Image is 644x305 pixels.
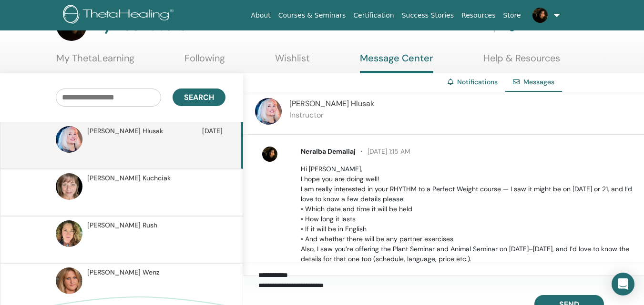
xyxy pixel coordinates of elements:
[301,164,633,284] p: Hi [PERSON_NAME], I hope you are doing well! I am really interested in your RHYTHM to a Perfect W...
[63,5,177,26] img: logo.png
[247,7,274,24] a: About
[87,126,163,136] span: [PERSON_NAME] Hlusak
[56,52,134,71] a: My ThetaLearning
[458,7,500,24] a: Resources
[356,147,410,156] span: [DATE] 1:15 AM
[349,7,398,24] a: Certification
[500,7,525,24] a: Store
[56,267,82,294] img: default.jpg
[532,8,548,23] img: default.jpg
[87,220,157,230] span: [PERSON_NAME] Rush
[184,52,225,71] a: Following
[289,109,374,121] p: Instructor
[483,52,560,71] a: Help & Resources
[184,92,214,102] span: Search
[360,52,433,73] a: Message Center
[523,78,554,86] span: Messages
[202,126,223,136] span: [DATE]
[398,7,458,24] a: Success Stories
[262,147,277,162] img: default.jpg
[255,98,282,125] img: default.jpg
[612,273,634,295] div: Open Intercom Messenger
[56,126,82,153] img: default.jpg
[289,98,374,108] span: [PERSON_NAME] Hlusak
[87,267,160,277] span: [PERSON_NAME] Wenz
[275,7,350,24] a: Courses & Seminars
[56,220,82,247] img: default.jpg
[56,173,82,200] img: default.jpg
[87,173,171,183] span: [PERSON_NAME] Kuchciak
[301,147,356,156] span: Neralba Demaliaj
[91,17,188,34] h3: My Dashboard
[275,52,310,71] a: Wishlist
[173,89,225,106] button: Search
[457,78,498,86] a: Notifications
